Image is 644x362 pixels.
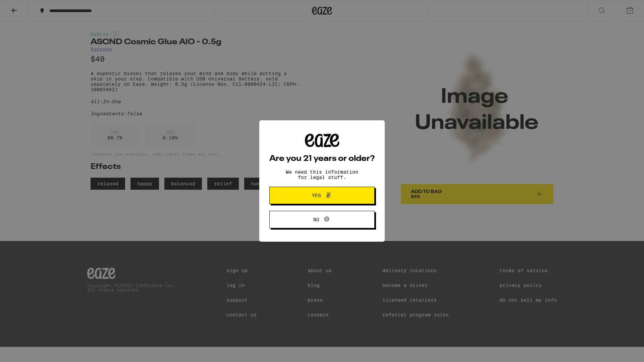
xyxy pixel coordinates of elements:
p: We need this information for legal stuff. [280,169,364,180]
button: No [269,211,375,228]
span: No [313,217,319,222]
button: Yes [269,187,375,204]
h2: Are you 21 years or older? [269,155,375,163]
span: Yes [312,193,321,198]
